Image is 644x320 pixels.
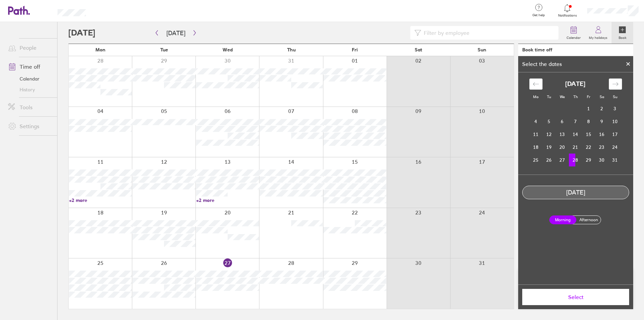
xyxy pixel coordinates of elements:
td: Monday, August 18, 2025 [529,141,543,154]
a: Notifications [556,3,578,18]
small: Su [613,94,617,99]
span: Fri [352,47,358,52]
a: My holidays [585,22,612,44]
td: Wednesday, August 6, 2025 [556,115,569,128]
a: +2 more [69,197,132,203]
div: Calendar [522,72,629,175]
td: Saturday, August 9, 2025 [595,115,608,128]
span: Sun [478,47,486,52]
label: Morning [549,215,576,224]
button: [DATE] [161,27,191,39]
small: Mo [533,94,538,99]
td: Wednesday, August 27, 2025 [556,154,569,166]
span: Get help [528,13,550,17]
span: Notifications [556,14,578,18]
div: Book time off [522,47,552,52]
a: Settings [3,119,57,133]
strong: [DATE] [565,81,585,88]
span: Tue [160,47,168,52]
label: Calendar [562,34,585,40]
td: Sunday, August 17, 2025 [608,128,622,141]
td: Wednesday, August 20, 2025 [556,141,569,154]
td: Saturday, August 23, 2025 [595,141,608,154]
span: Sat [415,47,422,52]
input: Filter by employee [421,26,554,39]
small: Sa [600,94,604,99]
a: Tools [3,100,57,114]
td: Sunday, August 24, 2025 [608,141,622,154]
small: Fr [587,94,590,99]
div: Select the dates [518,61,566,67]
td: Friday, August 1, 2025 [582,102,595,115]
td: Friday, August 29, 2025 [582,154,595,166]
td: Tuesday, August 5, 2025 [543,115,556,128]
label: Afternoon [575,216,602,224]
small: Th [573,94,578,99]
td: Thursday, August 14, 2025 [569,128,582,141]
td: Friday, August 22, 2025 [582,141,595,154]
div: Move forward to switch to the next month. [609,78,622,90]
td: Saturday, August 16, 2025 [595,128,608,141]
span: Thu [287,47,296,52]
td: Monday, August 4, 2025 [529,115,543,128]
a: History [3,84,57,95]
td: Monday, August 11, 2025 [529,128,543,141]
button: Select [522,289,629,305]
td: Sunday, August 10, 2025 [608,115,622,128]
td: Sunday, August 31, 2025 [608,154,622,166]
span: Wed [223,47,233,52]
td: Tuesday, August 26, 2025 [543,154,556,166]
td: Saturday, August 2, 2025 [595,102,608,115]
a: Calendar [3,73,57,84]
a: Calendar [562,22,585,44]
td: Thursday, August 7, 2025 [569,115,582,128]
td: Tuesday, August 19, 2025 [543,141,556,154]
a: Time off [3,60,57,73]
td: Friday, August 15, 2025 [582,128,595,141]
td: Wednesday, August 13, 2025 [556,128,569,141]
a: Book [612,22,633,44]
td: Monday, August 25, 2025 [529,154,543,166]
td: Friday, August 8, 2025 [582,115,595,128]
div: [DATE] [523,189,629,196]
td: Tuesday, August 12, 2025 [543,128,556,141]
td: Thursday, August 21, 2025 [569,141,582,154]
td: Selected. Thursday, August 28, 2025 [569,154,582,166]
td: Saturday, August 30, 2025 [595,154,608,166]
span: Mon [95,47,106,52]
label: My holidays [585,34,612,40]
label: Book [615,34,630,40]
a: People [3,41,57,54]
div: Move backward to switch to the previous month. [529,78,543,90]
small: We [560,94,565,99]
span: Select [527,294,624,300]
a: +2 more [196,197,259,203]
small: Tu [547,94,551,99]
td: Sunday, August 3, 2025 [608,102,622,115]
